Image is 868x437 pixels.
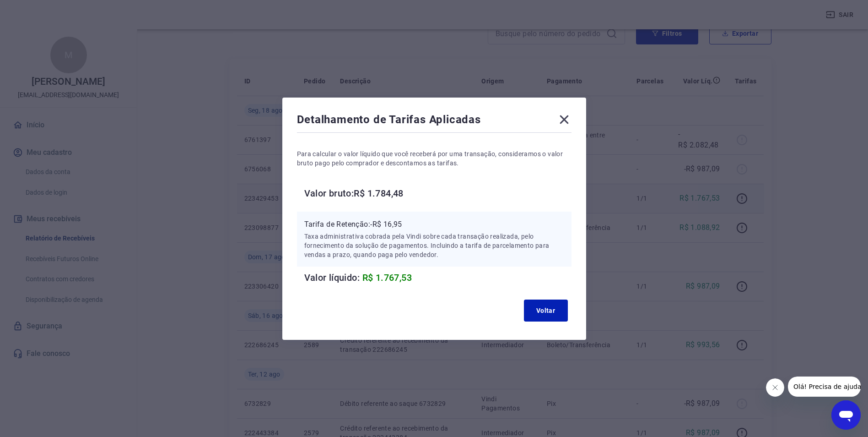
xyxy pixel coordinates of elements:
[831,400,861,430] iframe: Button to launch messaging window
[304,270,571,285] h6: Valor líquido:
[304,232,564,259] p: Taxa administrativa cobrada pela Vindi sobre cada transação realizada, pelo fornecimento da soluç...
[362,272,412,283] span: R$ 1.767,53
[524,300,568,322] button: Voltar
[297,149,571,168] p: Para calcular o valor líquido que você receberá por uma transação, consideramos o valor bruto pag...
[766,378,784,397] iframe: Close message
[788,377,861,397] iframe: Message from company
[297,112,571,131] div: Detalhamento de Tarifas Aplicadas
[304,186,571,201] h6: Valor bruto: R$ 1.784,48
[5,6,77,14] span: Olá! Precisa de ajuda?
[304,219,564,230] p: Tarifa de Retenção: -R$ 16,95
